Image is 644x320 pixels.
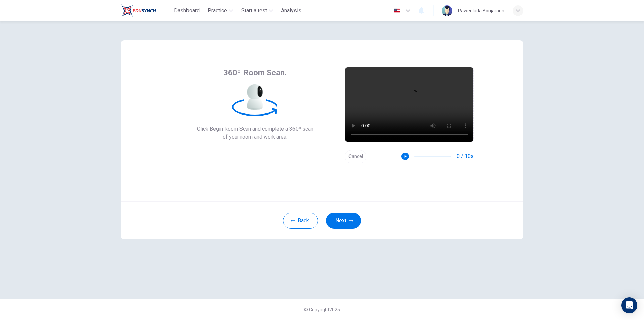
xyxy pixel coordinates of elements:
[345,150,366,163] button: Cancel
[197,133,313,141] span: of your room and work area.
[283,213,318,229] button: Back
[223,67,287,78] span: 360º Room Scan.
[457,152,474,161] span: 0 / 10s
[238,5,276,17] button: Start a test
[278,5,304,17] button: Analysis
[326,213,361,229] button: Next
[121,4,171,17] a: Train Test logo
[197,125,313,133] span: Click Begin Room Scan and complete a 360º scan
[458,7,504,15] div: Paweelada Bonjaroen
[281,7,301,15] span: Analysis
[442,5,452,16] img: Profile picture
[208,7,227,15] span: Practice
[241,7,267,15] span: Start a test
[171,5,202,17] button: Dashboard
[393,8,401,13] img: en
[205,5,236,17] button: Practice
[304,307,340,312] span: © Copyright 2025
[621,297,637,313] div: Open Intercom Messenger
[121,4,156,17] img: Train Test logo
[174,7,200,15] span: Dashboard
